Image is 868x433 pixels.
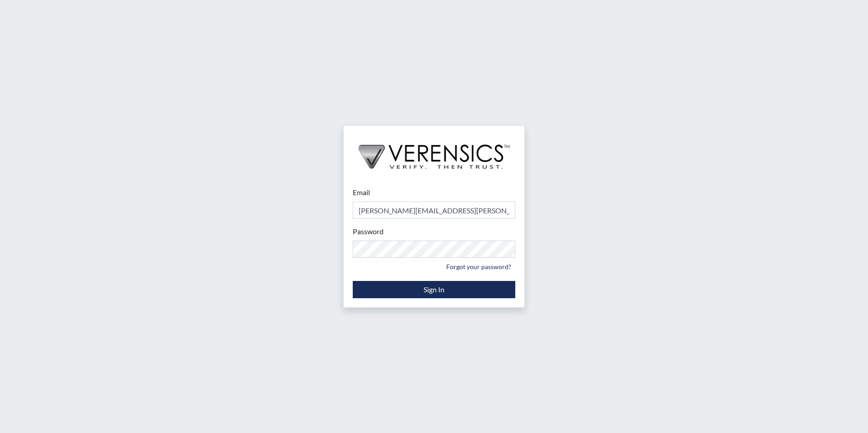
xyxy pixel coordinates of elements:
input: Email [353,202,515,219]
button: Sign In [353,281,515,298]
img: logo-wide-black.2aad4157.png [344,126,524,178]
label: Email [353,187,370,198]
a: Forgot your password? [442,260,515,274]
label: Password [353,226,384,237]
